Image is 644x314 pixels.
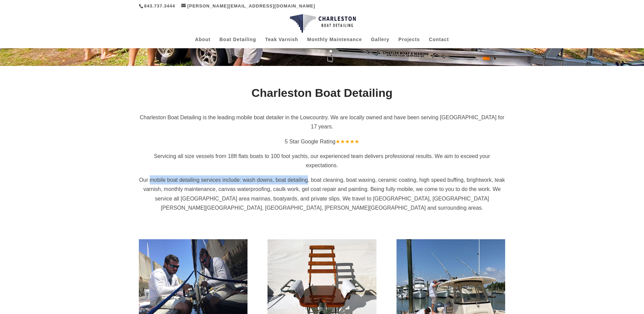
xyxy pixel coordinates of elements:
h1: Charleston Boat Detailing [139,87,505,102]
a: Gallery [371,37,389,48]
span: 5 Star Google Rating [285,139,335,144]
a: Teak Varnish [265,37,298,48]
a: About [195,37,210,48]
a: 1 [312,50,315,52]
span: Charleston Boat Detailing is the leading mobile boat detailer in the Lowcountry. We are locally o... [140,115,504,129]
a: 2 [318,50,320,52]
a: 3 [324,50,326,52]
img: Charleston Boat Detailing [290,14,356,33]
a: Monthly Maintenance [307,37,362,48]
a: 4 [330,50,332,52]
p: Servicing all size vessels from 18ft flats boats to 100 foot yachts, our experienced team deliver... [139,152,505,175]
a: Projects [399,37,420,48]
a: 843.737.3444 [144,3,176,8]
a: [PERSON_NAME][EMAIL_ADDRESS][DOMAIN_NAME] [181,3,315,8]
a: Boat Detailing [219,37,256,48]
a: Contact [429,37,449,48]
p: Our mobile boat detailing services include: wash downs, boat detailing, boat cleaning, boat waxin... [139,175,505,212]
span: ★★★★★ [335,139,359,144]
